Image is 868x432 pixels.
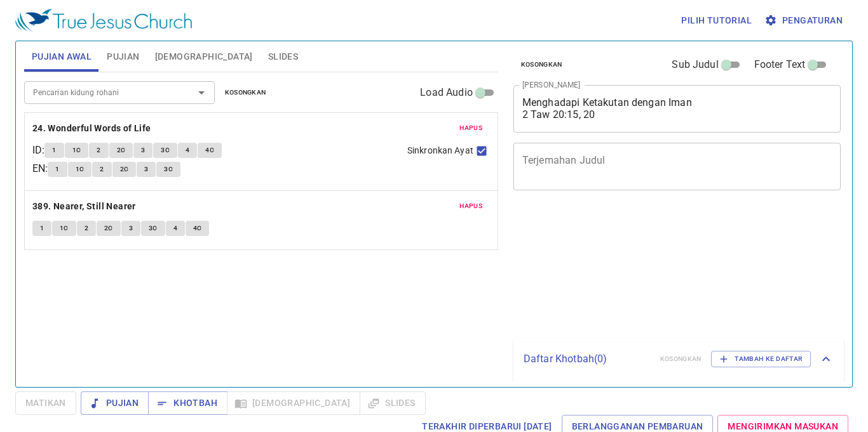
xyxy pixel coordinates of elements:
span: [DEMOGRAPHIC_DATA] [155,49,253,65]
button: 3C [156,162,180,177]
span: Load Audio [420,85,473,100]
button: Open [193,84,210,101]
div: Daftar Khotbah(0)KosongkanTambah ke Daftar [513,338,844,380]
span: 3 [129,223,133,234]
span: Kosongkan [521,59,562,70]
span: 4 [173,223,177,234]
button: 1 [32,221,51,236]
span: 1 [52,145,56,156]
span: Khotbah [158,395,217,411]
button: 4 [178,143,197,158]
button: 389. Nearer, Still Nearer [32,199,138,214]
span: 2 [100,164,104,175]
img: True Jesus Church [15,9,192,32]
span: Pengaturan [767,13,843,29]
span: Pujian [107,49,139,65]
button: 2C [97,221,121,236]
b: 389. Nearer, Still Nearer [32,199,136,214]
button: Kosongkan [513,57,570,72]
p: Daftar Khotbah ( 0 ) [524,351,650,367]
span: Pilih tutorial [681,13,752,29]
button: 1 [48,162,67,177]
button: 4C [198,143,222,158]
button: Kosongkan [217,85,274,100]
span: Hapus [459,122,482,134]
iframe: from-child [508,204,777,333]
button: 24. Wonderful Words of Life [32,121,153,136]
span: 1C [72,145,81,156]
span: Pujian Awal [32,49,92,65]
span: Kosongkan [225,87,266,98]
button: Pilih tutorial [676,9,757,32]
button: 2C [109,143,133,158]
button: 3 [137,162,156,177]
button: 4 [166,221,185,236]
button: Hapus [452,121,490,136]
span: 3 [144,164,148,175]
span: Footer Text [754,57,806,72]
span: 3C [161,145,170,156]
textarea: Menghadapi Ketakutan dengan Iman 2 Taw 20:15, 20 [522,96,832,121]
button: Tambah ke Daftar [711,351,811,367]
span: Pujian [91,395,139,411]
button: 3 [121,221,140,236]
button: 2 [89,143,108,158]
button: 2C [112,162,137,177]
button: 4C [186,221,210,236]
span: Tambah ke Daftar [719,353,803,365]
b: 24. Wonderful Words of Life [32,121,151,136]
button: 3C [141,221,165,236]
span: 2 [85,223,88,234]
button: Pujian [81,391,149,415]
button: Khotbah [148,391,227,415]
button: 1C [65,143,89,158]
span: 1 [55,164,59,175]
span: 2C [117,145,126,156]
span: 3 [141,145,145,156]
span: 4 [186,145,189,156]
span: 1C [60,223,69,234]
button: 2 [77,221,96,236]
span: 2C [104,223,113,234]
p: EN : [32,161,48,176]
span: 2C [120,164,129,175]
span: Hapus [459,200,482,212]
span: 1 [40,223,44,234]
button: 1C [68,162,92,177]
button: 3C [153,143,177,158]
span: 4C [205,145,214,156]
span: Sub Judul [672,57,718,72]
span: 4C [193,223,202,234]
span: 2 [97,145,100,156]
span: 1C [76,164,85,175]
span: Sinkronkan Ayat [407,144,473,157]
button: 3 [133,143,153,158]
button: 1 [44,143,64,158]
button: Pengaturan [762,9,848,32]
span: 3C [164,164,173,175]
button: 2 [92,162,111,177]
p: ID : [32,143,44,158]
span: Slides [268,49,298,65]
button: 1C [52,221,76,236]
button: Hapus [452,199,490,214]
span: 3C [149,223,158,234]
